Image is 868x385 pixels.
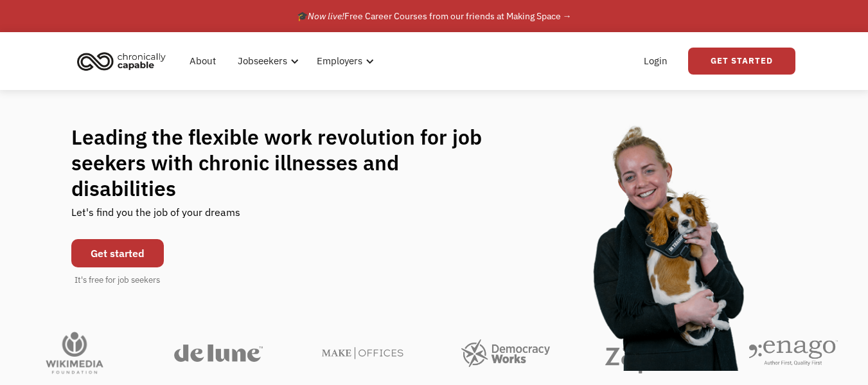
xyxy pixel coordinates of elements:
[688,48,795,75] a: Get Started
[182,40,224,82] a: About
[71,239,164,267] a: Get started
[73,47,175,75] a: home
[308,10,344,22] em: Now live!
[238,53,287,69] div: Jobseekers
[71,124,507,201] h1: Leading the flexible work revolution for job seekers with chronic illnesses and disabilities
[73,47,170,75] img: Chronically Capable logo
[71,201,240,233] div: Let's find you the job of your dreams
[636,40,675,82] a: Login
[297,8,572,24] div: 🎓 Free Career Courses from our friends at Making Space →
[75,274,160,287] div: It's free for job seekers
[317,53,362,69] div: Employers
[309,40,378,82] div: Employers
[230,40,303,82] div: Jobseekers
